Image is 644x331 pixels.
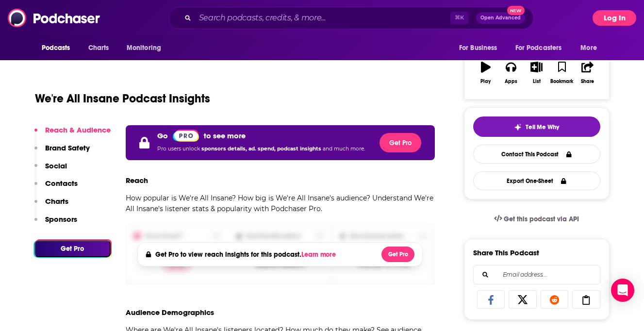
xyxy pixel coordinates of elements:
div: Search followers [473,265,600,284]
p: Social [45,161,67,170]
span: sponsors details, ad. spend, podcast insights [201,146,323,152]
h3: Audience Demographics [126,308,214,317]
span: Open Advanced [480,16,521,20]
div: Search podcasts, credits, & more... [168,7,533,29]
button: Contacts [34,179,78,197]
button: Share [575,55,600,90]
div: Bookmark [550,79,573,84]
input: Search podcasts, credits, & more... [195,10,450,26]
button: Sponsors [34,215,77,232]
p: Go [157,131,168,140]
img: Podchaser - Follow, Share and Rate Podcasts [8,9,101,27]
span: Podcasts [42,41,70,55]
button: open menu [509,39,576,57]
button: Open AdvancedNew [476,12,525,24]
span: Tell Me Why [526,123,559,131]
p: Contacts [45,179,78,188]
div: List [533,79,541,84]
button: tell me why sparkleTell Me Why [473,116,600,137]
a: Share on Reddit [541,290,569,309]
span: Get this podcast via API [504,215,579,223]
a: Contact This Podcast [473,145,600,164]
h3: Reach [126,176,148,185]
a: Pro website [173,129,199,142]
a: Get this podcast via API [486,207,587,231]
h4: Get Pro to view reach insights for this podcast. [155,250,338,259]
span: Monitoring [127,41,161,55]
p: How popular is We're All Insane? How big is We're All Insane's audience? Understand We're All Ins... [126,193,435,214]
button: Apps [498,55,524,90]
div: Share [581,79,594,84]
input: Email address... [481,265,592,284]
span: ⌘ K [450,12,468,24]
p: Sponsors [45,215,77,224]
span: For Podcasters [515,41,562,55]
a: Share on X/Twitter [509,290,537,309]
h3: Share This Podcast [473,248,539,257]
h1: We're All Insane Podcast Insights [35,91,210,106]
button: Get Pro [380,133,421,152]
button: Play [473,55,498,90]
span: More [580,41,597,55]
span: New [507,6,525,15]
p: Reach & Audience [45,125,111,134]
button: Reach & Audience [34,125,111,143]
button: Brand Safety [34,143,90,161]
button: Get Pro [34,240,111,257]
p: to see more [204,131,246,140]
button: Export One-Sheet [473,171,600,190]
button: Charts [34,197,68,215]
button: open menu [35,39,83,57]
img: Podchaser Pro [173,130,199,142]
span: Charts [88,41,109,55]
div: Open Intercom Messenger [611,279,634,302]
p: Pro users unlock and much more. [157,142,365,156]
button: open menu [574,39,609,57]
span: For Business [459,41,497,55]
p: Charts [45,197,68,206]
button: open menu [120,39,174,57]
button: List [524,55,549,90]
div: Play [480,79,491,84]
div: Apps [505,79,517,84]
button: Social [34,161,67,179]
button: Bookmark [549,55,575,90]
button: open menu [452,39,510,57]
img: tell me why sparkle [514,123,522,131]
a: Share on Facebook [477,290,505,309]
p: Brand Safety [45,143,90,152]
button: Get Pro [381,247,414,262]
a: Copy Link [572,290,600,309]
a: Charts [82,39,115,57]
button: Log In [593,10,636,26]
button: Learn more [301,251,338,259]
